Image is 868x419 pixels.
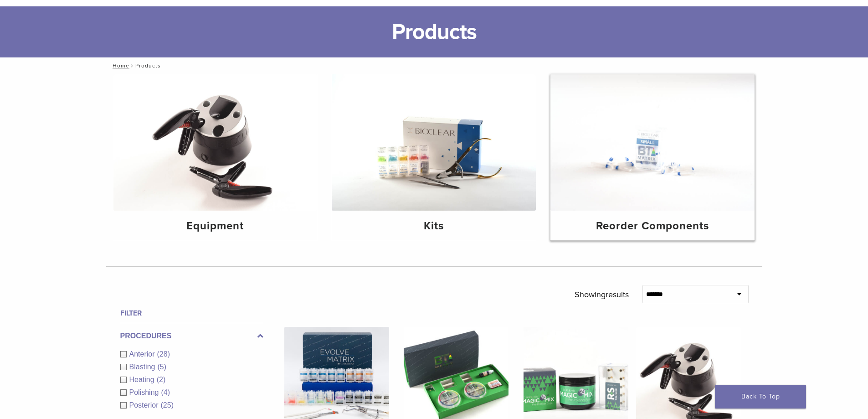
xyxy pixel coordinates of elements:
a: Home [110,62,129,69]
h4: Filter [120,308,263,319]
label: Procedures [120,331,263,341]
p: Showing results [575,285,629,304]
span: Blasting [129,363,158,371]
nav: Products [106,57,762,74]
h4: Reorder Components [558,218,747,234]
a: Kits [332,74,536,240]
img: Reorder Components [550,74,755,211]
img: Equipment [113,74,318,211]
h4: Equipment [121,218,310,234]
span: Anterior [129,350,157,358]
span: (2) [157,376,166,383]
a: Reorder Components [550,74,755,240]
a: Back To Top [715,385,806,409]
a: Equipment [113,74,318,240]
span: (5) [157,363,166,371]
span: / [129,63,135,68]
span: (28) [157,350,170,358]
span: Heating [129,376,157,383]
h4: Kits [339,218,529,234]
img: Kits [332,74,536,211]
span: (25) [161,401,174,409]
span: Posterior [129,401,161,409]
span: (4) [161,388,170,396]
span: Polishing [129,388,161,396]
